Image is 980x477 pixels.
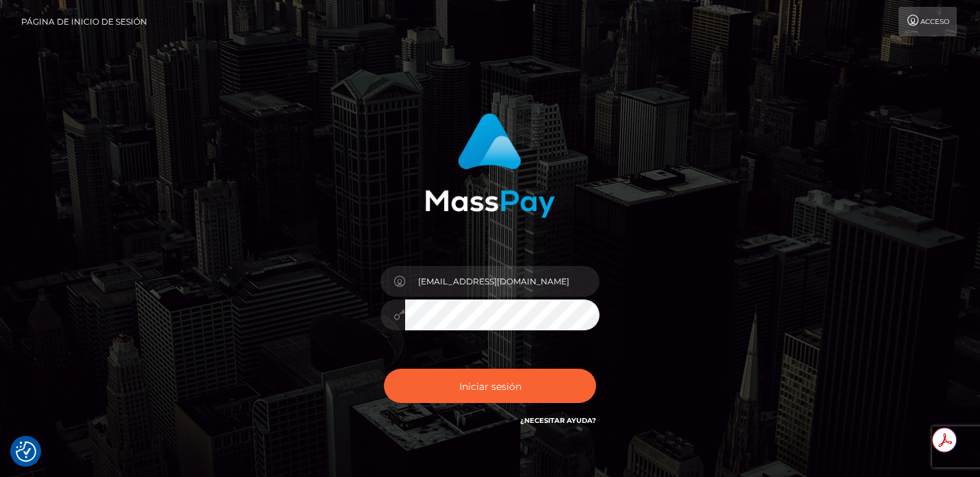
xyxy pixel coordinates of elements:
font: Página de inicio de sesión [21,16,147,27]
a: Acceso [899,7,957,36]
a: Página de inicio de sesión [21,7,147,36]
input: Nombre de usuario... [405,266,599,297]
a: ¿Necesitar ayuda? [520,416,596,425]
button: Iniciar sesión [384,369,596,403]
img: Revisar el botón de consentimiento [16,441,36,462]
img: Inicio de sesión en MassPay [425,113,555,218]
font: Acceso [920,17,949,26]
font: Iniciar sesión [459,380,521,392]
button: Preferencias de consentimiento [16,441,36,462]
